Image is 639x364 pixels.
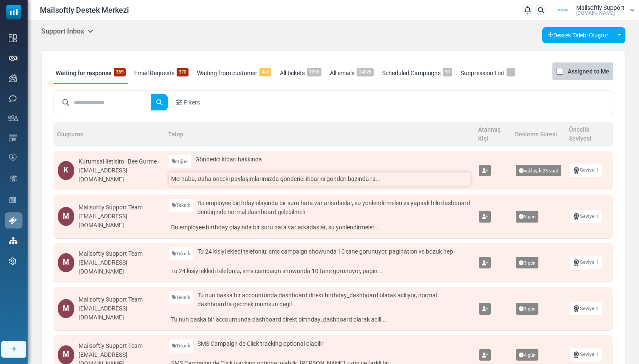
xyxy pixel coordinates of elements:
img: email-templates-icon.svg [9,134,17,141]
a: Teknik [169,247,193,260]
a: Seviye 1 [570,348,602,361]
div: Kurumsal Iletisim | Bee Gurme [79,157,160,166]
img: support-icon-active.svg [9,217,17,224]
img: contacts-icon.svg [8,115,18,121]
h5: Support Inbox [41,27,93,35]
div: Mailsoftly Support Team [79,249,160,258]
div: [EMAIL_ADDRESS][DOMAIN_NAME] [79,212,160,230]
span: yaklaşık 23 saat [516,165,561,177]
span: 24026 [357,68,374,76]
a: Seviye 1 [570,302,602,315]
a: User Logo Mailsoftly Support [DOMAIN_NAME] [553,4,635,17]
div: [EMAIL_ADDRESS][DOMAIN_NAME] [79,304,160,322]
span: 440 [259,68,271,76]
a: Destek Talebi Oluştur [542,27,614,43]
span: 3 gün [516,303,538,315]
img: mailsoftly_icon_blue_white.svg [6,5,21,20]
a: Teknik [169,339,193,353]
div: [EMAIL_ADDRESS][DOMAIN_NAME] [79,258,160,276]
span: 3 gün [516,257,538,269]
a: Merhaba, Daha önceki paylaşımlarımızda gönderici itibarını gönderi bazında ra... [169,172,471,186]
a: Seviye 1 [570,256,602,269]
span: 369 [114,68,126,76]
span: Gönderici itibarı hakkında [195,155,262,164]
a: Tu 24 kisiyi ekledi telefonlu, sms campaign showunda 10 tane gorunuyor, pagin... [169,265,471,278]
span: 4 gün [516,349,538,361]
span: Filters [184,98,200,107]
a: Email Requests370 [132,62,191,84]
th: Atanmış Kişi [475,122,512,147]
th: Öncelik Seviyesi [566,122,613,147]
a: Seviye 1 [570,164,602,177]
a: All emails24026 [328,62,376,84]
div: Mailsoftly Support Team [79,203,160,212]
th: Oluşturan [53,122,165,147]
span: [DOMAIN_NAME] [576,11,615,16]
span: 1336 [307,68,321,76]
span: Tu nun baska bir accountunda dashboard direkt birthday_dashboard olarak aciliyor, normal dashboar... [197,291,471,309]
span: 370 [177,68,189,76]
div: K [58,161,74,180]
img: landing_pages.svg [9,196,17,204]
span: Mailsoftly Support [576,5,625,11]
div: [EMAIL_ADDRESS][DOMAIN_NAME] [79,166,160,184]
div: M [58,299,74,318]
img: settings-icon.svg [9,257,17,265]
span: SMS Campaign de Click tracking optional olabilir [197,339,324,348]
th: Bekleme Süresi [512,122,566,147]
div: Mailsoftly Support Team [79,341,160,350]
a: Tu nun baska bir accountunda dashboard direkt birthday_dashboard olarak acili... [169,313,471,326]
img: User Logo [553,4,574,17]
img: sms-icon.png [9,95,17,102]
span: 3 gün [516,211,538,223]
a: Teknik [169,291,193,304]
a: Waiting for response369 [53,62,128,84]
a: Scheduled Campaigns59 [380,62,454,84]
div: M [58,253,74,272]
th: Talep [165,122,475,147]
a: Waiting from customer440 [195,62,273,84]
a: Bu employee birthday olayinda bir suru hata var arkadaslar, su yonlendirmeler... [169,221,471,234]
img: workflow.svg [9,174,18,184]
img: dashboard-icon.svg [9,34,17,42]
div: M [58,207,74,226]
a: Suppression List [459,62,517,84]
span: Bu employee birthday olayinda bir suru hata var arkadaslar, su yonlendirmeleri vs yapsak bile das... [197,199,471,217]
a: Teknik [169,199,193,212]
a: Diğer [169,155,191,168]
a: Seviye 1 [570,210,602,223]
span: 59 [443,68,452,76]
img: domain-health-icon.svg [9,154,17,161]
div: Mailsoftly Support Team [79,295,160,304]
span: Mailsoftly Destek Merkezi [40,4,129,16]
img: campaigns-icon.png [9,74,17,82]
span: Tu 24 kisiyi ekledi telefonlu, sms campaign showunda 10 tane gorunuyor, pagination vs bozuk hep [197,247,453,256]
a: All tickets1336 [278,62,324,84]
label: Assigned to Me [568,66,609,76]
